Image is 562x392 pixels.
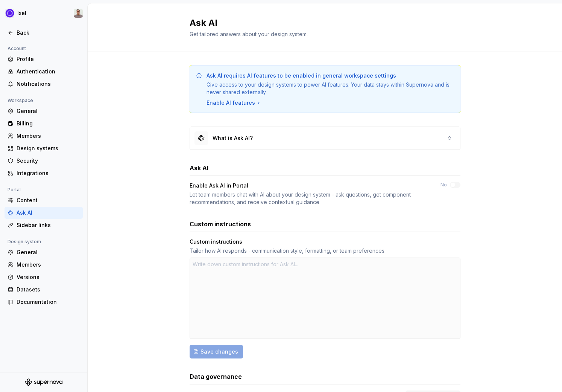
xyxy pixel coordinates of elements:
[5,194,83,206] a: Content
[17,9,26,17] div: Ixel
[17,261,80,268] div: Members
[5,66,83,78] a: Authentication
[2,5,86,21] button: IxelAlberto Roldán
[5,105,83,117] a: General
[5,96,36,105] div: Workspace
[17,145,80,152] div: Design systems
[213,134,253,142] div: What is Ask AI?
[5,207,83,219] a: Ask AI
[5,246,83,258] a: General
[5,78,83,90] a: Notifications
[74,9,83,18] img: Alberto Roldán
[25,378,62,386] svg: Supernova Logo
[5,237,44,246] div: Design system
[17,68,80,75] div: Authentication
[190,17,451,29] h2: Ask AI
[5,142,83,154] a: Design systems
[5,284,83,296] a: Datasets
[190,191,427,206] div: Let team members chat with AI about your design system - ask questions, get component recommendat...
[17,221,80,229] div: Sidebar links
[17,286,80,293] div: Datasets
[17,120,80,127] div: Billing
[17,209,80,217] div: Ask AI
[190,163,208,172] h3: Ask AI
[5,117,83,130] a: Billing
[5,130,83,142] a: Members
[5,219,83,231] a: Sidebar links
[207,81,454,96] div: Give access to your design systems to power AI features. Your data stays within Supernova and is ...
[190,220,251,229] h3: Custom instructions
[17,273,80,281] div: Versions
[190,238,242,246] div: Custom instructions
[190,31,308,37] span: Get tailored answers about your design system.
[17,169,80,177] div: Integrations
[207,99,262,107] button: Enable AI features
[17,249,80,256] div: General
[5,185,24,194] div: Portal
[207,72,396,79] div: Ask AI requires AI features to be enabled in general workspace settings
[190,372,242,381] h3: Data governance
[5,296,83,308] a: Documentation
[17,29,80,37] div: Back
[17,107,80,115] div: General
[17,157,80,165] div: Security
[5,53,83,65] a: Profile
[17,55,80,63] div: Profile
[5,44,29,53] div: Account
[17,298,80,306] div: Documentation
[5,155,83,167] a: Security
[17,197,80,204] div: Content
[190,182,248,189] div: Enable Ask AI in Portal
[190,247,460,255] div: Tailor how AI responds - communication style, formatting, or team preferences.
[5,271,83,283] a: Versions
[17,132,80,140] div: Members
[17,80,80,88] div: Notifications
[5,9,14,18] img: 868fd657-9a6c-419b-b302-5d6615f36a2c.png
[5,27,83,39] a: Back
[440,182,447,188] label: No
[5,167,83,179] a: Integrations
[5,259,83,271] a: Members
